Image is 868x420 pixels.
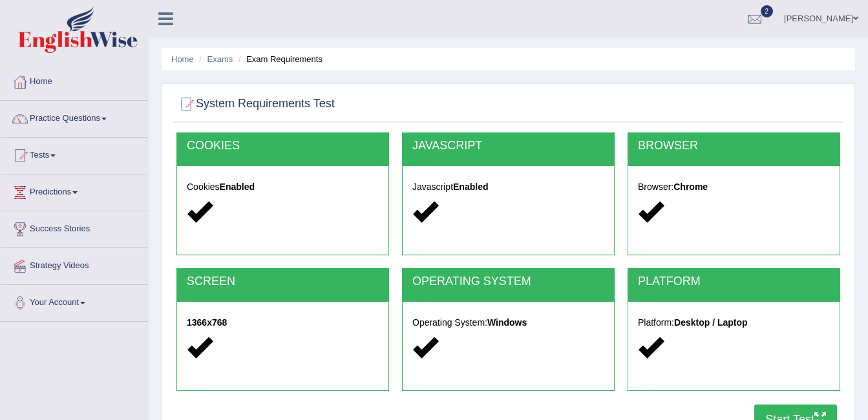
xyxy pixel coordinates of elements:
[412,275,604,288] h2: OPERATING SYSTEM
[638,182,830,192] h5: Browser:
[638,275,830,288] h2: PLATFORM
[171,54,194,64] a: Home
[176,94,335,114] h2: System Requirements Test
[412,182,604,192] h5: Javascript
[1,285,148,317] a: Your Account
[638,140,830,152] h2: BROWSER
[674,317,748,328] strong: Desktop / Laptop
[187,275,379,288] h2: SCREEN
[412,318,604,328] h5: Operating System:
[187,182,379,192] h5: Cookies
[235,53,323,65] li: Exam Requirements
[1,174,148,207] a: Predictions
[187,140,379,152] h2: COOKIES
[673,182,708,192] strong: Chrome
[220,182,255,192] strong: Enabled
[638,318,830,328] h5: Platform:
[487,317,527,328] strong: Windows
[412,140,604,152] h2: JAVASCRIPT
[1,138,148,170] a: Tests
[1,211,148,244] a: Success Stories
[1,248,148,280] a: Strategy Videos
[207,54,233,64] a: Exams
[187,317,227,328] strong: 1366x768
[1,64,148,96] a: Home
[761,5,774,17] span: 2
[1,101,148,133] a: Practice Questions
[453,182,488,192] strong: Enabled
